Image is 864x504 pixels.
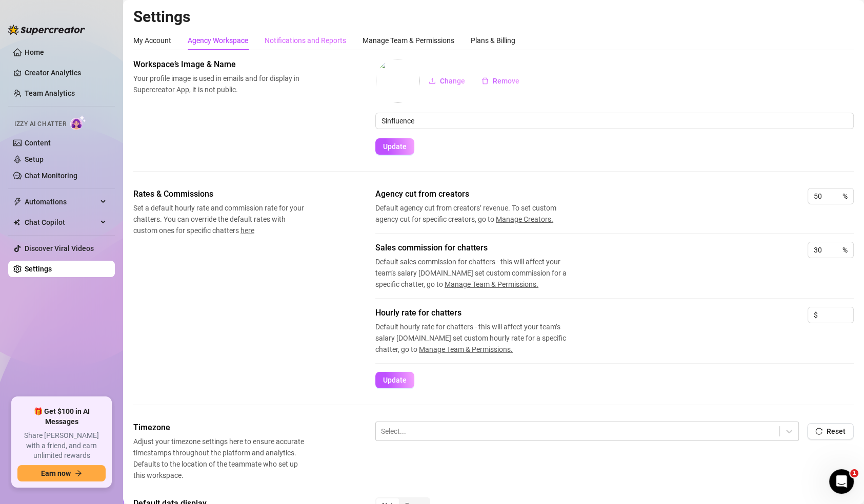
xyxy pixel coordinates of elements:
span: Agency cut from creators [375,188,580,200]
button: Remove [473,73,528,89]
a: Home [25,48,44,56]
span: Manage Creators. [496,215,553,223]
button: Update [375,372,414,388]
span: Set a default hourly rate and commission rate for your chatters. You can override the default rat... [133,202,306,236]
a: Setup [25,155,44,163]
h2: Settings [133,7,854,27]
a: Discover Viral Videos [25,244,94,253]
div: Manage Team & Permissions [363,35,454,46]
a: Chat Monitoring [25,172,77,180]
iframe: Intercom live chat [829,469,854,494]
span: Adjust your timezone settings here to ensure accurate timestamps throughout the platform and anal... [133,436,306,481]
span: Timezone [133,422,306,434]
span: delete [481,77,489,85]
a: Settings [25,265,52,273]
span: Remove [493,77,519,85]
span: Default sales commission for chatters - this will affect your team’s salary [DOMAIN_NAME] set cus... [375,256,580,290]
img: logo-BBDzfeDw.svg [8,25,85,35]
span: reload [815,428,822,435]
span: Sales commission for chatters [375,242,580,254]
span: Workspace’s Image & Name [133,58,306,71]
img: AI Chatter [70,115,86,130]
span: Chat Copilot [25,214,97,230]
button: Earn nowarrow-right [17,465,106,481]
div: My Account [133,35,171,46]
div: Plans & Billing [471,35,515,46]
span: Rates & Commissions [133,188,306,200]
span: Manage Team & Permissions. [419,345,513,353]
span: Share [PERSON_NAME] with a friend, and earn unlimited rewards [17,431,106,461]
img: workspaceLogos%2FW32MbZQEoTRUD62DZ2viM2j6V9G3.png [376,59,420,103]
span: Update [383,142,407,151]
span: here [240,226,254,235]
span: 1 [850,469,858,477]
img: Chat Copilot [13,219,20,226]
span: Update [383,376,407,384]
a: Creator Analytics [25,65,107,81]
span: Izzy AI Chatter [14,119,66,129]
span: Earn now [41,469,71,477]
span: upload [429,77,436,85]
div: Agency Workspace [188,35,248,46]
a: Team Analytics [25,89,75,97]
button: Update [375,138,414,155]
button: Reset [807,423,854,439]
span: Manage Team & Permissions. [445,280,538,288]
span: Your profile image is used in emails and for display in Supercreator App, it is not public. [133,73,306,95]
a: Content [25,139,51,147]
span: 🎁 Get $100 in AI Messages [17,407,106,427]
span: Automations [25,194,97,210]
span: thunderbolt [13,198,22,206]
span: Change [440,77,465,85]
div: Notifications and Reports [265,35,346,46]
input: Enter name [375,113,854,129]
span: Reset [827,427,846,435]
span: Hourly rate for chatters [375,307,580,319]
span: arrow-right [75,470,82,477]
span: Default hourly rate for chatters - this will affect your team’s salary [DOMAIN_NAME] set custom h... [375,321,580,355]
span: Default agency cut from creators’ revenue. To set custom agency cut for specific creators, go to [375,202,580,225]
button: Change [420,73,473,89]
